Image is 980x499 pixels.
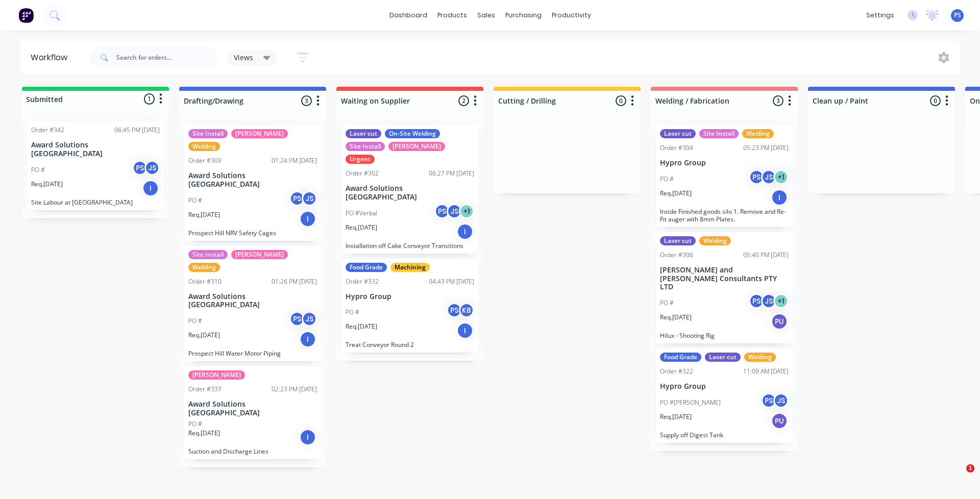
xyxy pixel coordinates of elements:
div: Laser cut [660,129,696,138]
div: Machining [390,263,430,272]
div: + 1 [773,293,789,309]
div: On-Site Welding [385,129,440,138]
div: 06:27 PM [DATE] [429,169,474,178]
div: 11:09 AM [DATE] [743,367,789,376]
p: PO # [188,196,202,205]
div: I [300,211,316,227]
div: [PERSON_NAME] [188,370,245,380]
div: Laser cut [346,129,381,138]
p: Hypro Group [660,159,789,167]
div: Site Install [188,250,228,259]
p: Hypro Group [346,292,474,301]
p: Award Solutions [GEOGRAPHIC_DATA] [31,141,160,158]
p: Req. [DATE] [660,412,692,421]
img: Factory [18,8,34,23]
div: Welding [188,263,220,272]
div: PU [771,313,788,330]
div: JS [773,393,789,408]
p: Award Solutions [GEOGRAPHIC_DATA] [188,292,317,310]
p: Req. [DATE] [660,189,692,198]
div: Food Grade [660,353,701,362]
p: PO # [31,165,45,174]
p: Hypro Group [660,382,789,391]
p: Req. [DATE] [31,180,63,189]
div: Order #322 [660,367,693,376]
p: PO # [660,174,674,184]
div: Order #34206:45 PM [DATE]Award Solutions [GEOGRAPHIC_DATA]PO #PSJSReq.[DATE]ISite Labour at [GEOG... [27,121,164,210]
div: Food GradeLaser cutWeldingOrder #32211:09 AM [DATE]Hypro GroupPO #[PERSON_NAME]PSJSReq.[DATE]PUSu... [656,348,793,443]
p: PO # [188,316,202,326]
div: I [771,189,788,206]
span: 1 [966,464,974,472]
p: Award Solutions [GEOGRAPHIC_DATA] [188,171,317,189]
div: PS [447,303,462,318]
div: settings [861,8,899,23]
p: Supply off Digest Tank [660,431,789,439]
div: I [457,223,473,240]
div: JS [302,311,317,327]
div: Food Grade [346,263,387,272]
div: PS [749,169,764,185]
p: Treat Conveyor Round 2 [346,341,474,348]
div: 02:23 PM [DATE] [272,385,317,394]
div: I [300,331,316,347]
div: Order #342 [31,126,64,135]
div: Welding [188,142,220,151]
div: purchasing [500,8,547,23]
div: 04:43 PM [DATE] [429,277,474,286]
div: I [142,180,159,196]
div: PS [749,293,764,309]
p: Suction and Discharge Lines [188,447,317,455]
div: Laser cut [660,236,696,245]
a: dashboard [384,8,432,23]
div: productivity [547,8,596,23]
p: Req. [DATE] [346,322,377,331]
p: Prospect Hill Water Motor Piping [188,350,317,357]
div: Laser cutWeldingOrder #30605:40 PM [DATE][PERSON_NAME] and [PERSON_NAME] Consultants PTY LTDPO #P... [656,232,793,343]
p: Req. [DATE] [346,223,377,232]
div: Order #304 [660,143,693,153]
div: 06:45 PM [DATE] [114,126,160,135]
div: PU [771,413,788,429]
div: products [432,8,472,23]
div: Urgent [346,155,375,164]
div: 05:40 PM [DATE] [743,251,789,260]
div: 05:23 PM [DATE] [743,143,789,153]
div: [PERSON_NAME] [231,129,288,138]
div: Order #302 [346,169,379,178]
p: PO # [188,419,202,429]
p: PO # [660,298,674,308]
div: Laser cutSite InstallWeldingOrder #30405:23 PM [DATE]Hypro GroupPO #PSJS+1Req.[DATE]IInside Finis... [656,125,793,227]
iframe: Intercom live chat [945,464,970,489]
p: Req. [DATE] [188,429,220,438]
div: Welding [699,236,731,245]
div: Laser cutOn-Site WeldingSite Install[PERSON_NAME]UrgentOrder #30206:27 PM [DATE]Award Solutions [... [341,125,478,254]
div: Site Install[PERSON_NAME]WeldingOrder #30901:24 PM [DATE]Award Solutions [GEOGRAPHIC_DATA]PO #PSJ... [184,125,321,241]
div: PS [289,191,305,206]
div: JS [447,204,462,219]
div: + 1 [773,169,789,185]
div: [PERSON_NAME] [231,250,288,259]
div: Order #337 [188,385,222,394]
div: PS [761,393,776,408]
div: Welding [742,129,774,138]
div: 01:24 PM [DATE] [272,156,317,165]
p: Award Solutions [GEOGRAPHIC_DATA] [188,400,317,417]
div: KB [459,303,474,318]
p: Inside Finished goods silo 1. Remove and Re-Fit auger with 8mm Plates. [660,208,789,223]
div: Site Install[PERSON_NAME]WeldingOrder #31001:26 PM [DATE]Award Solutions [GEOGRAPHIC_DATA]PO #PSJ... [184,246,321,362]
div: Site Install [188,129,228,138]
div: Order #309 [188,156,222,165]
div: + 1 [459,204,474,219]
p: PO #Verbal [346,209,377,218]
div: [PERSON_NAME]Order #33702:23 PM [DATE]Award Solutions [GEOGRAPHIC_DATA]PO #Req.[DATE]ISuction and... [184,366,321,459]
div: Workflow [31,52,72,64]
div: JS [761,169,776,185]
div: Welding [744,353,776,362]
div: PS [434,204,450,219]
p: PO #[PERSON_NAME] [660,398,721,407]
p: Site Labour at [GEOGRAPHIC_DATA] [31,198,160,206]
div: Order #332 [346,277,379,286]
div: Site Install [346,142,385,151]
p: Hilux - Shooting Rig [660,332,789,339]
